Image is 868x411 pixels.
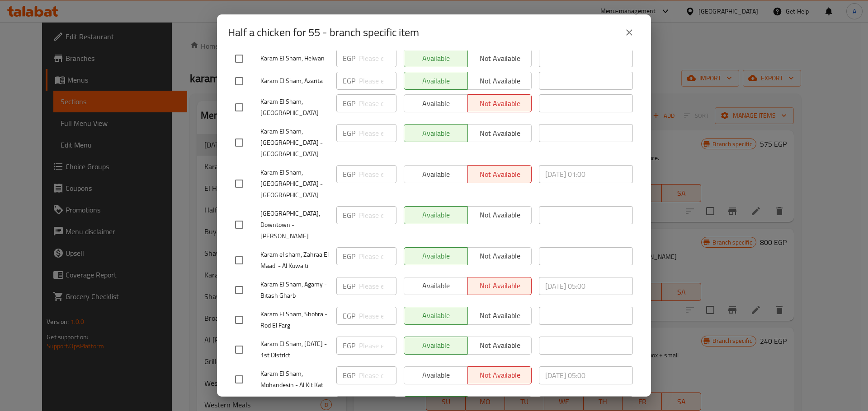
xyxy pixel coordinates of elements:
input: Please enter price [359,247,396,265]
p: EGP [343,169,355,180]
span: [GEOGRAPHIC_DATA], Downtown - [PERSON_NAME] [260,208,329,242]
span: Karam El Sham, Agamy - Bitash Gharb [260,279,329,301]
input: Please enter price [359,72,396,90]
span: Karam el sham, Zahraa El Maadi - Al Kuwaiti [260,249,329,272]
input: Please enter price [359,277,396,295]
p: EGP [343,370,355,381]
input: Please enter price [359,337,396,355]
input: Please enter price [359,124,396,142]
span: Karam El Sham, [DATE] - 1st District [260,338,329,361]
p: EGP [343,310,355,321]
input: Please enter price [359,94,396,112]
span: Karam El Sham, Shobra - Rod El Farg [260,309,329,331]
p: EGP [343,281,355,291]
p: EGP [343,251,355,262]
p: EGP [343,210,355,221]
input: Please enter price [359,366,396,384]
p: EGP [343,98,355,109]
p: EGP [343,75,355,86]
span: Karam El Sham, Helwan [260,53,329,64]
span: Karam El Sham, Mohandesin - Al Kit Kat [260,368,329,391]
span: Karam El Sham, [GEOGRAPHIC_DATA] - [GEOGRAPHIC_DATA] [260,126,329,160]
p: EGP [343,340,355,351]
p: EGP [343,53,355,64]
p: EGP [343,128,355,139]
button: close [618,22,640,43]
h2: Half a chicken for 55 - branch specific item [228,25,419,40]
input: Please enter price [359,206,396,224]
input: Please enter price [359,49,396,67]
span: Karam El Sham, Azarita [260,75,329,87]
span: Karam El Sham, [GEOGRAPHIC_DATA] - [GEOGRAPHIC_DATA] [260,167,329,201]
span: Karam El Sham, [GEOGRAPHIC_DATA] [260,96,329,119]
input: Please enter price [359,165,396,183]
input: Please enter price [359,307,396,325]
